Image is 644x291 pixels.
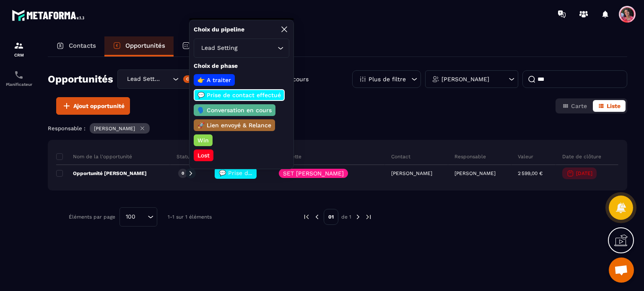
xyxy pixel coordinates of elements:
[125,42,165,49] p: Opportunités
[183,75,204,83] div: Créer
[168,214,212,220] p: 1-1 sur 1 éléments
[174,36,224,57] a: Tâches
[56,170,147,177] p: Opportunité [PERSON_NAME]
[609,258,634,283] div: Ouvrir le chat
[576,170,592,176] p: [DATE]
[391,153,410,160] p: Contact
[313,213,321,221] img: prev
[14,70,24,80] img: scheduler
[571,103,587,109] span: Carte
[123,212,138,221] span: 100
[341,214,351,220] p: de 1
[162,75,171,84] input: Search for option
[94,126,135,131] p: [PERSON_NAME]
[365,213,372,221] img: next
[48,71,113,88] h2: Opportunités
[196,136,210,144] p: Win
[194,39,289,58] div: Search for option
[125,75,162,84] span: Lead Setting
[14,41,24,51] img: formation
[194,26,244,33] p: Choix du pipeline
[194,62,289,70] p: Choix de phase
[69,42,96,49] p: Contacts
[104,36,174,57] a: Opportunités
[2,53,36,57] p: CRM
[119,207,157,227] div: Search for option
[196,106,273,114] p: 🗣️ Conversation en cours
[138,212,145,221] input: Search for option
[56,97,130,115] button: Ajout opportunité
[454,153,486,160] p: Responsable
[441,76,489,82] p: [PERSON_NAME]
[303,213,310,221] img: prev
[369,76,406,82] p: Plus de filtre
[593,100,626,112] button: Liste
[454,170,496,176] p: [PERSON_NAME]
[354,213,362,221] img: next
[117,70,205,89] div: Search for option
[73,102,125,110] span: Ajout opportunité
[199,44,239,53] span: Lead Setting
[69,214,115,220] p: Éléments par page
[56,153,132,160] p: Nom de la l'opportunité
[283,170,344,176] p: SET [PERSON_NAME]
[219,170,302,176] span: 💬 Prise de contact effectué
[182,170,184,176] p: 0
[196,151,211,160] p: Lost
[518,170,543,176] p: 2 599,00 €
[2,82,36,87] p: Planificateur
[518,153,533,160] p: Valeur
[2,34,36,64] a: formationformationCRM
[177,153,192,160] p: Statut
[196,91,282,99] p: 💬 Prise de contact effectué
[557,100,592,112] button: Carte
[324,209,338,225] p: 01
[12,8,87,23] img: logo
[48,36,104,57] a: Contacts
[562,153,601,160] p: Date de clôture
[239,44,275,53] input: Search for option
[607,103,621,109] span: Liste
[196,121,273,129] p: 🚀 Lien envoyé & Relance
[2,64,36,93] a: schedulerschedulerPlanificateur
[48,125,86,131] p: Responsable :
[196,76,232,84] p: 👉 A traiter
